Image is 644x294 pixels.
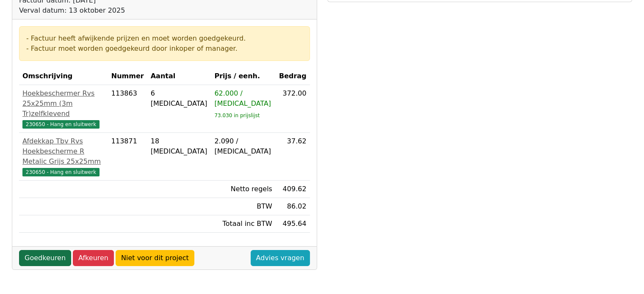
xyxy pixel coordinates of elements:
td: Netto regels [211,181,276,198]
a: Niet voor dit project [116,250,194,266]
div: - Factuur heeft afwijkende prijzen en moet worden goedgekeurd. [26,33,303,44]
span: 230650 - Hang en sluitwerk [22,120,100,129]
td: 495.64 [276,215,310,233]
th: Omschrijving [19,68,108,85]
a: Goedkeuren [19,250,71,266]
th: Aantal [147,68,211,85]
td: 37.62 [276,133,310,181]
sub: 73.030 in prijslijst [214,113,260,118]
th: Nummer [108,68,147,85]
div: - Factuur moet worden goedgekeurd door inkoper of manager. [26,44,303,54]
th: Bedrag [276,68,310,85]
a: Hoekbeschermer Rvs 25x25mm (3m Tr)zelfklevend230650 - Hang en sluitwerk [22,88,105,129]
td: Totaal inc BTW [211,215,276,233]
a: Afdekkap Tbv Rvs Hoekbescherme R Metalic Grijs 25x25mm230650 - Hang en sluitwerk [22,136,105,177]
div: 18 [MEDICAL_DATA] [151,136,208,157]
div: 62.000 / [MEDICAL_DATA] [214,88,272,109]
span: 230650 - Hang en sluitwerk [22,168,100,176]
div: Hoekbeschermer Rvs 25x25mm (3m Tr)zelfklevend [22,88,105,119]
div: Verval datum: 13 oktober 2025 [19,5,246,16]
th: Prijs / eenh. [211,68,276,85]
a: Advies vragen [251,250,310,266]
td: 372.00 [276,85,310,133]
td: 86.02 [276,198,310,215]
div: 2.090 / [MEDICAL_DATA] [214,136,272,157]
td: 113863 [108,85,147,133]
div: Afdekkap Tbv Rvs Hoekbescherme R Metalic Grijs 25x25mm [22,136,105,167]
td: 409.62 [276,181,310,198]
td: BTW [211,198,276,215]
a: Afkeuren [73,250,114,266]
td: 113871 [108,133,147,181]
div: 6 [MEDICAL_DATA] [151,88,208,109]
